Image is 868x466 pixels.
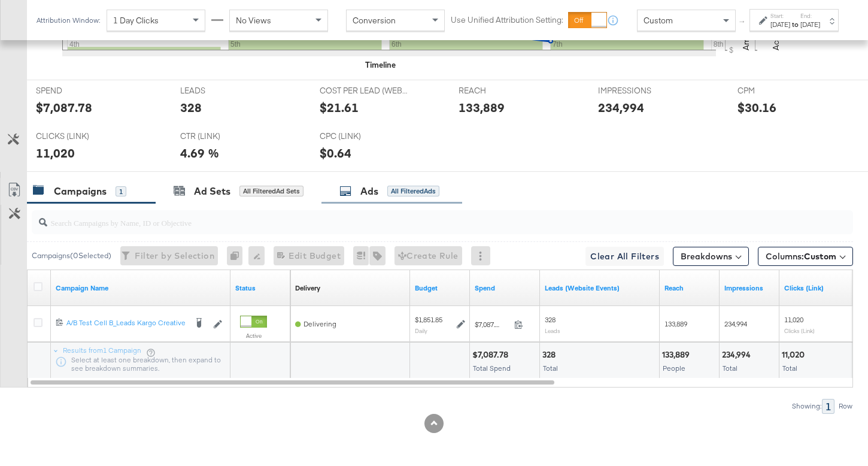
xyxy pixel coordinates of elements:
div: $7,087.78 [472,349,512,361]
div: Delivery [295,283,320,293]
a: The number of leads tracked by your Custom Audience pixel on your website after people viewed or ... [545,283,655,293]
button: Columns:Custom [758,247,853,266]
a: The number of people your ad was served to. [664,283,715,293]
div: 328 [180,99,202,116]
input: Search Campaigns by Name, ID or Objective [47,206,780,229]
div: Ad Sets [194,184,230,198]
a: Shows the current state of your Ad Campaign. [235,283,286,293]
div: Attribution Window: [36,16,101,25]
span: SPEND [36,85,126,96]
strong: to [790,20,800,29]
span: CPC (LINK) [320,131,409,142]
span: Custom [644,15,673,26]
div: 0 [227,246,248,265]
span: 133,889 [664,319,687,328]
text: Actions [770,22,781,50]
span: Total [543,364,558,373]
label: Active [240,332,267,340]
sub: Clicks (Link) [784,327,815,334]
div: Showing: [791,402,822,410]
div: Ads [360,184,378,198]
label: Use Unified Attribution Setting: [451,14,563,26]
span: 1 Day Clicks [113,15,159,26]
a: The number of times your ad was served. On mobile apps an ad is counted as served the first time ... [724,283,775,293]
button: Clear All Filters [585,247,664,266]
span: Total [723,364,738,373]
div: Campaigns [54,184,107,198]
span: Total [782,364,797,373]
sub: Leads [545,327,560,334]
div: 328 [542,349,559,361]
span: Columns: [766,250,836,262]
div: A/B Test Cell B_Leads Kargo Creative [66,318,186,328]
span: No Views [236,15,271,26]
div: [DATE] [770,20,790,29]
a: Reflects the ability of your Ad Campaign to achieve delivery based on ad states, schedule and bud... [295,283,320,293]
div: 4.69 % [180,144,219,162]
div: Campaigns ( 0 Selected) [32,250,111,261]
span: Total Spend [473,364,511,373]
span: 11,020 [784,315,803,324]
div: 11,020 [782,349,808,361]
span: REACH [459,85,548,96]
span: Custom [804,251,836,262]
div: 1 [822,399,834,414]
div: 133,889 [662,349,693,361]
div: 234,994 [722,349,754,361]
div: $30.16 [738,99,776,116]
button: Breakdowns [673,247,749,266]
div: Row [838,402,853,410]
div: [DATE] [800,20,820,29]
div: Timeline [365,59,396,71]
span: LEADS [180,85,270,96]
label: End: [800,12,820,20]
span: $7,087.78 [475,320,509,329]
div: 11,020 [36,144,75,162]
span: ↑ [737,20,748,25]
div: 234,994 [598,99,644,116]
a: A/B Test Cell B_Leads Kargo Creative [66,318,186,330]
div: All Filtered Ad Sets [239,186,304,196]
div: $1,851.85 [415,315,442,325]
span: CTR (LINK) [180,131,270,142]
a: The total amount spent to date. [475,283,535,293]
span: People [663,364,685,373]
span: 328 [545,315,556,324]
a: The maximum amount you're willing to spend on your ads, on average each day or over the lifetime ... [415,283,465,293]
span: Conversion [353,15,396,26]
div: 1 [116,186,126,197]
span: Clear All Filters [590,249,659,264]
span: Delivering [304,319,336,328]
sub: Daily [415,327,427,334]
span: COST PER LEAD (WEBSITE EVENTS) [320,85,409,96]
div: $21.61 [320,99,359,116]
label: Start: [770,12,790,20]
div: All Filtered Ads [387,186,439,196]
div: 133,889 [459,99,505,116]
span: CLICKS (LINK) [36,131,126,142]
div: $7,087.78 [36,99,92,116]
span: 234,994 [724,319,747,328]
span: IMPRESSIONS [598,85,688,96]
span: CPM [738,85,827,96]
div: $0.64 [320,144,351,162]
a: Your campaign name. [56,283,226,293]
